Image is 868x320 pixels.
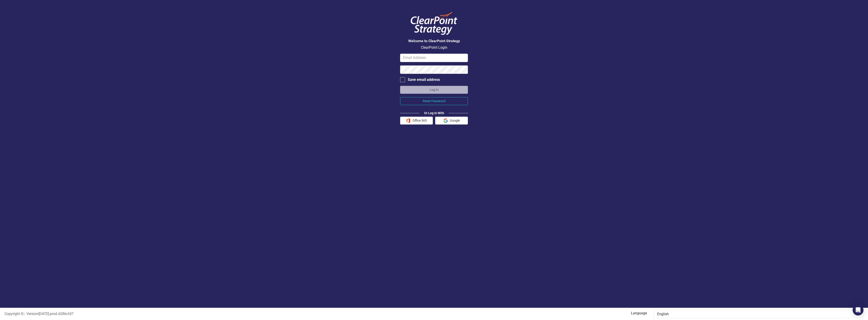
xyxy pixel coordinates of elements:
div: English [657,312,856,317]
p: ClearPoint Login [400,45,468,50]
button: Google [435,117,468,125]
button: Reset Password [400,97,468,105]
button: Log In [400,86,468,94]
div: Open Intercom Messenger [853,305,863,315]
div: Save email address [408,77,440,82]
input: Email Address [400,54,468,62]
span: Copyright © [5,312,24,316]
img: Office 365 [406,118,410,123]
div: :: Version [DATE] - prod d286cfd7 [1,311,434,317]
h3: Welcome to ClearPoint Strategy [400,39,468,43]
button: Office 365 [400,117,433,125]
div: Or Log In With [420,111,449,115]
img: ClearPoint Logo [407,9,461,38]
img: Google [443,118,448,123]
label: Language [437,311,647,316]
